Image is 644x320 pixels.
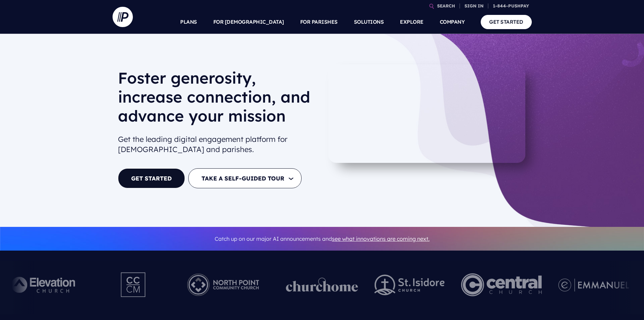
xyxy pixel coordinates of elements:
img: pp_logos_2 [375,275,445,295]
a: COMPANY [440,10,465,34]
p: Catch up on our major AI announcements and [118,231,526,247]
img: Pushpay_Logo__CCM [107,266,160,303]
h2: Get the leading digital engagement platform for [DEMOGRAPHIC_DATA] and parishes. [118,131,317,158]
a: GET STARTED [118,168,185,188]
img: pp_logos_1 [286,278,358,292]
a: FOR PARISHES [300,10,338,34]
h1: Foster generosity, increase connection, and advance your mission [118,68,317,131]
button: TAKE A SELF-GUIDED TOUR [188,168,302,188]
a: EXPLORE [400,10,424,34]
img: Central Church Henderson NV [461,266,542,303]
a: see what innovations are coming next. [332,235,430,242]
a: FOR [DEMOGRAPHIC_DATA] [213,10,284,34]
img: Pushpay_Logo__NorthPoint [177,266,270,303]
a: GET STARTED [481,15,532,29]
a: SOLUTIONS [354,10,384,34]
a: PLANS [180,10,197,34]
